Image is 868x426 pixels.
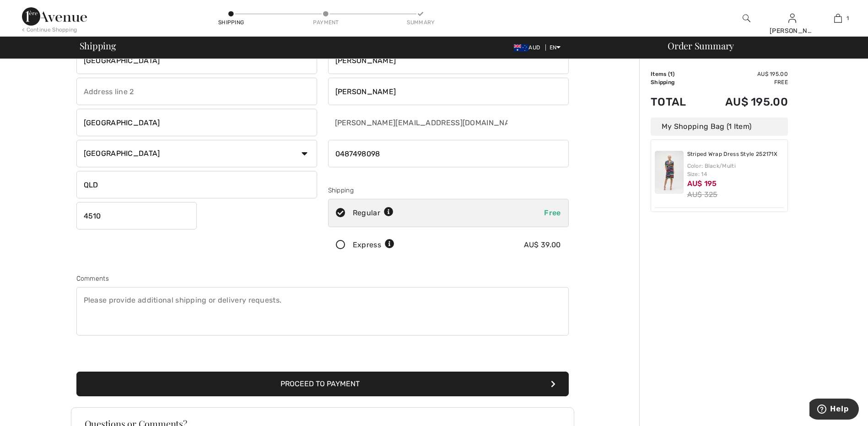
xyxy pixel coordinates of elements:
span: EN [550,44,561,51]
input: Mobile [328,140,569,167]
td: Shipping [651,78,700,86]
td: AU$ 195.00 [700,70,788,78]
a: Striped Wrap Dress Style 252171X [687,151,778,158]
div: My Shopping Bag (1 Item) [651,117,788,136]
img: Striped Wrap Dress Style 252171X [655,151,684,194]
input: State/Province [76,171,317,198]
div: Color: Black/Multi Size: 14 [687,162,784,178]
div: AU$ 39.00 [524,240,561,250]
input: E-mail [328,109,509,136]
div: Order Summary [657,41,863,50]
div: Payment [312,18,340,27]
td: Free [700,78,788,86]
div: Comments [76,274,569,283]
img: Australian Dollar [514,44,528,52]
input: First name [328,47,569,74]
div: Summary [407,18,434,27]
img: My Bag [834,13,842,24]
button: Proceed to Payment [76,372,569,396]
a: Sign In [788,14,796,22]
a: 1 [815,13,860,24]
td: AU$ 195.00 [700,86,788,117]
input: Address line 2 [76,78,317,105]
div: Regular [353,208,394,218]
td: Total [651,86,700,117]
span: 1 [670,71,673,77]
img: 1ère Avenue [22,7,87,26]
input: Last name [328,78,569,105]
input: Address line 1 [76,47,317,74]
div: Express [353,240,394,250]
td: Items ( ) [651,70,700,78]
span: Shipping [80,41,116,50]
div: Shipping [328,186,569,195]
span: 1 [846,14,849,22]
input: Zip/Postal Code [76,202,197,229]
div: [PERSON_NAME] [770,26,814,36]
input: City [76,109,317,136]
s: AU$ 325 [687,190,718,199]
img: search the website [743,13,750,24]
div: Shipping [217,18,245,27]
div: < Continue Shopping [22,26,77,34]
span: AU$ 195 [687,179,717,188]
span: AUD [514,44,544,51]
iframe: Opens a widget where you can find more information [809,399,859,421]
img: My Info [788,13,796,24]
span: Free [544,208,561,217]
